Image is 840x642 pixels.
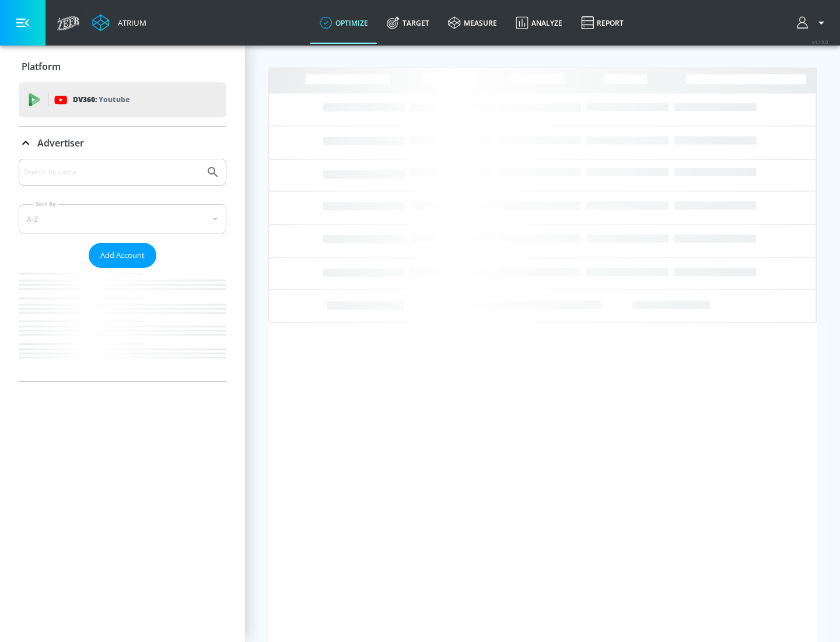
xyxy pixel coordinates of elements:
div: Atrium [113,18,146,28]
button: Add Account [89,243,156,268]
a: optimize [310,2,377,44]
div: Advertiser [19,159,226,381]
a: Report [572,2,633,44]
div: Platform [19,50,226,83]
p: Platform [22,60,61,73]
span: Add Account [100,249,145,262]
nav: list of Advertiser [19,268,226,381]
div: DV360: Youtube [19,82,226,117]
p: Youtube [99,93,129,106]
a: Target [377,2,439,44]
label: Sort By [33,200,58,208]
a: Atrium [92,14,146,32]
input: Search by name [23,165,200,180]
a: measure [439,2,506,44]
p: Advertiser [37,137,84,149]
span: v 4.19.0 [812,39,828,45]
p: DV360: [73,93,129,106]
div: Advertiser [19,127,226,159]
div: A-Z [19,204,226,233]
a: Analyze [506,2,572,44]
